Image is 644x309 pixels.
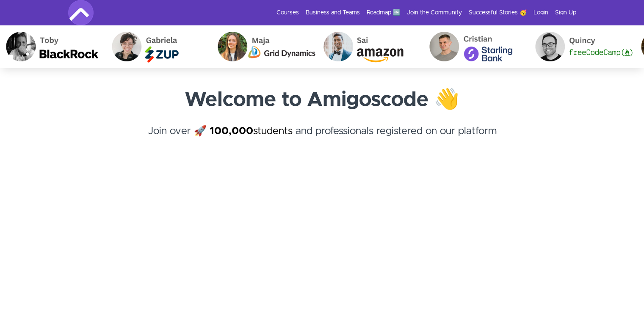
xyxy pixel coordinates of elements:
[68,124,576,154] h4: Join over 🚀 and professionals registered on our platform
[306,8,360,17] a: Business and Teams
[407,8,462,17] a: Join the Community
[367,8,400,17] a: Roadmap 🆕
[316,25,422,68] img: Sai
[533,8,548,17] a: Login
[210,126,293,136] a: 100,000students
[276,8,299,17] a: Courses
[422,25,528,68] img: Cristian
[210,126,253,136] strong: 100,000
[185,90,459,110] strong: Welcome to Amigoscode 👋
[555,8,576,17] a: Sign Up
[469,8,527,17] a: Successful Stories 🥳
[210,25,316,68] img: Maja
[104,25,210,68] img: Gabriela
[528,25,633,68] img: Quincy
